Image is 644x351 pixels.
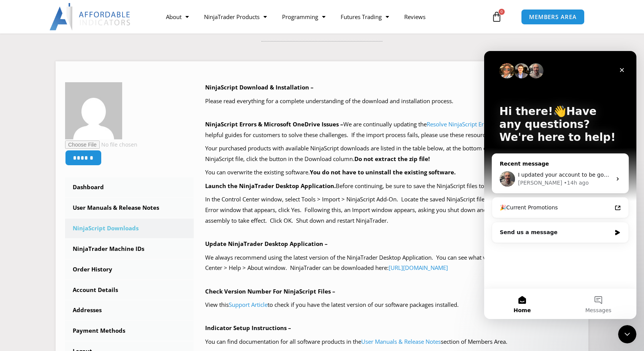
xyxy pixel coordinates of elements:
[65,239,194,259] a: NinjaTrader Machine IDs
[11,150,141,164] a: 🎉Current Promotions
[205,182,336,190] b: Launch the NinjaTrader Desktop Application.
[49,3,131,30] img: LogoAI | Affordable Indicators – NinjaTrader
[34,128,78,136] div: [PERSON_NAME]
[65,260,194,279] a: Order History
[205,143,579,164] p: Your purchased products with available NinjaScript downloads are listed in the table below, at th...
[65,177,194,197] a: Dashboard
[16,153,128,161] div: 🎉Current Promotions
[196,8,274,26] a: NinjaTrader Products
[205,167,579,178] p: You can overwrite the existing software.
[499,9,505,15] span: 0
[8,171,145,192] div: Send us a message
[205,240,328,247] b: Update NinjaTrader Desktop Application –
[274,8,333,26] a: Programming
[389,264,448,271] a: [URL][DOMAIN_NAME]
[205,337,579,347] p: You can find documentation for all software products in the section of Members Area.
[205,120,343,128] b: NinjaScript Errors & Microsoft OneDrive Issues –
[205,96,579,107] p: Please read everything for a complete understanding of the download and installation process.
[158,8,489,26] nav: Menu
[80,128,104,136] div: • 14h ago
[480,6,513,28] a: 0
[65,219,194,238] a: NinjaScript Downloads
[310,168,456,176] b: You do not have to uninstall the existing software.
[158,8,196,26] a: About
[131,12,145,26] div: Close
[65,280,194,300] a: Account Details
[205,181,579,191] p: Before continuing, be sure to save the NinjaScript files to your computer.
[65,198,194,218] a: User Manuals & Release Notes
[354,155,430,163] b: Do not extract the zip file!
[427,120,494,128] a: Resolve NinjaScript Errors
[205,300,579,310] p: View this to check if you have the latest version of our software packages installed.
[205,83,314,91] b: NinjaScript Download & Installation –
[76,238,152,268] button: Messages
[205,287,335,295] b: Check Version Number For NinjaScript Files –
[361,338,441,345] a: User Manuals & Release Notes
[521,9,585,25] a: MEMBERS AREA
[529,14,577,20] span: MEMBERS AREA
[205,252,579,274] p: We always recommend using the latest version of the NinjaTrader Desktop Application. You can see ...
[618,325,636,343] iframe: Intercom live chat
[34,121,488,127] span: I updated your account to be good for 2 NinjaTrader Machine IDs, for Duplicate Account Actions. L...
[333,8,397,26] a: Futures Trading
[229,301,268,308] a: Support Article
[484,51,636,319] iframe: Intercom live chat
[101,257,128,262] span: Messages
[205,119,579,140] p: We are continually updating the and pages as helpful guides for customers to solve these challeng...
[65,321,194,341] a: Payment Methods
[205,194,579,226] p: In the Control Center window, select Tools > Import > NinjaScript Add-On. Locate the saved NinjaS...
[205,324,291,332] b: Indicator Setup Instructions –
[397,8,433,26] a: Reviews
[16,177,127,185] div: Send us a message
[29,257,46,262] span: Home
[65,82,122,139] img: a494b84cbd3b50146e92c8d47044f99b8b062120adfec278539270dc0cbbfc9c
[65,300,194,320] a: Addresses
